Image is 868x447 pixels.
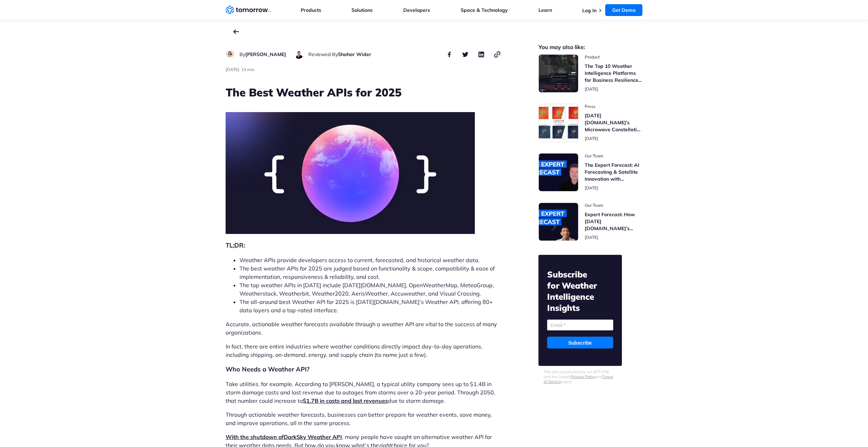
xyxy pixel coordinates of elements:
a: Read The Expert Forecast: AI Forecasting & Satellite Innovation with Randy Chase [538,153,643,191]
a: Log In [582,7,597,14]
a: Read Tomorrow.io’s Microwave Constellation Ready To Help This Hurricane Season [538,104,643,142]
p: Through actionable weather forecasts, businesses can better prepare for weather events, save mone... [226,410,502,427]
li: The all-around best Weather API for 2025 is [DATE][DOMAIN_NAME]’s Weather API, offering 80+ data ... [240,298,502,314]
span: post catecory [585,203,643,208]
h2: Subscribe for Weather Intelligence Insights [547,269,613,313]
span: By [240,51,245,57]
span: · [239,67,240,72]
a: Get Demo [605,4,642,16]
h2: Who Needs a Weather API? [226,364,502,374]
li: The best weather APIs for 2025 are judged based on functionality & scope, compatibility & ease of... [240,264,502,281]
li: The top weather APIs in [DATE] include [DATE][DOMAIN_NAME], OpenWeatherMap, MeteoGroup, Weatherst... [240,281,502,298]
p: Take utilities, for example. According to [PERSON_NAME], a typical utility company sees up to $1.... [226,380,502,405]
button: copy link to clipboard [493,50,502,58]
p: This site is protected by reCAPTCHA and the Google and apply. [544,369,617,384]
h3: [DATE][DOMAIN_NAME]’s Microwave Constellation Ready To Help This Hurricane Season [585,112,643,133]
a: Learn [538,7,552,13]
a: Home link [226,5,271,15]
a: Solutions [351,7,373,13]
a: Products [301,7,321,13]
input: Email * [547,320,613,330]
img: Ruth Favela [226,50,234,57]
span: publish date [585,185,598,190]
a: With the shutdown ofDarkSky Weather API [226,433,342,440]
div: author name [308,50,371,58]
span: post catecory [585,153,643,159]
a: Privacy Policy [571,374,595,379]
input: Subscribe [547,337,613,348]
span: publish date [585,235,598,240]
b: Dark [284,433,297,440]
button: share this post on facebook [445,50,454,58]
span: Reviewed By [308,51,338,57]
a: Developers [403,7,430,13]
a: Read Expert Forecast: How Tomorrow.io’s Microwave Sounders Are Revolutionizing Hurricane Monitoring [538,203,643,241]
p: Accurate, actionable weather forecasts available through a weather API are vital to the success o... [226,320,502,337]
h3: Expert Forecast: How [DATE][DOMAIN_NAME]’s Microwave Sounders Are Revolutionizing Hurricane Monit... [585,211,643,232]
a: back to the main blog page [233,29,239,34]
h3: The Expert Forecast: AI Forecasting & Satellite Innovation with [PERSON_NAME] [585,162,643,182]
span: publish date [585,86,598,92]
span: publish date [226,67,239,72]
span: post catecory [585,104,643,109]
span: post catecory [585,54,643,60]
span: publish date [585,136,598,141]
span: Estimated reading time [241,67,254,72]
h2: TL;DR: [226,241,502,250]
a: Terms of Service [544,374,613,384]
h1: The Best Weather APIs for 2025 [226,85,502,100]
img: Shahar Wider [294,50,303,59]
button: share this post on linkedin [477,50,486,58]
li: Weather APIs provide developers access to current, forecasted, and historical weather data. [240,256,502,264]
span: With the shutdown of [226,433,297,440]
div: author name [240,50,286,58]
h3: The Top 10 Weather Intelligence Platforms for Business Resilience in [DATE] [585,63,643,84]
a: Read The Top 10 Weather Intelligence Platforms for Business Resilience in 2025 [538,54,643,93]
h2: You may also like: [538,45,643,50]
p: In fact, there are entire industries where weather conditions directly impact day-to-day operatio... [226,342,502,359]
a: $1.7B in costs and lost revenues [303,397,388,404]
a: Space & Technology [461,7,508,13]
button: share this post on twitter [461,50,470,58]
